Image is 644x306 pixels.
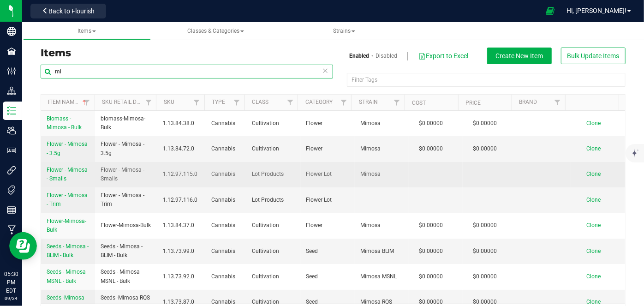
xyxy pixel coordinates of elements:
[41,48,326,59] h3: Items
[306,196,349,204] span: Flower Lot
[212,247,241,256] span: Cannabis
[414,245,447,258] span: $0.00000
[163,272,201,281] span: 1.13.73.92.0
[306,119,349,128] span: Flower
[468,219,501,232] span: $0.00000
[359,99,378,105] a: Strain
[212,170,241,179] span: Cannabis
[466,100,481,106] a: Price
[306,144,349,153] span: Flower
[212,196,241,204] span: Cannabis
[163,196,201,204] span: 1.12.97.116.0
[360,272,403,281] span: Mimosa MSNL
[101,140,152,157] span: Flower - Mimosa - 3.5g
[306,272,349,281] span: Seed
[468,142,501,156] span: $0.00000
[306,170,349,179] span: Flower Lot
[540,2,561,20] span: Open Ecommerce Menu
[7,126,16,135] inline-svg: Users
[586,197,610,203] a: Clone
[360,247,403,256] span: Mimosa BLIM
[47,191,89,209] a: Flower - Mimosa - Trim
[212,221,241,230] span: Cannabis
[586,120,601,126] span: Clone
[306,221,349,230] span: Flower
[48,99,88,105] a: Item Name
[376,52,397,60] a: Disabled
[4,270,18,295] p: 05:30 PM EDT
[360,170,403,179] span: Mimosa
[550,95,565,110] a: Filter
[252,119,295,128] span: Cultivation
[586,197,601,203] span: Clone
[418,48,469,64] button: Export to Excel
[163,170,201,179] span: 1.12.97.115.0
[586,222,601,228] span: Clone
[78,28,96,34] span: Items
[360,144,403,153] span: Mimosa
[282,95,298,110] a: Filter
[586,248,610,254] a: Clone
[7,205,16,215] inline-svg: Reports
[48,7,95,15] span: Back to Flourish
[586,120,610,126] a: Clone
[414,219,447,232] span: $0.00000
[101,242,152,260] span: Seeds - Mimosa - BLIM - Bulk
[101,191,152,209] span: Flower - Mimosa - Trim
[414,270,447,283] span: $0.00000
[468,245,501,258] span: $0.00000
[41,65,333,78] input: Search Item Name, SKU Retail Name, or Part Number
[7,86,16,96] inline-svg: Distribution
[561,48,626,64] button: Bulk Update Items
[586,171,610,177] a: Clone
[7,225,16,234] inline-svg: Manufacturing
[7,166,16,175] inline-svg: Integrations
[30,4,106,18] button: Back to Flourish
[586,145,610,152] a: Clone
[7,186,16,195] inline-svg: Tags
[212,144,241,153] span: Cannabis
[567,52,620,60] span: Bulk Update Items
[7,47,16,56] inline-svg: Facilities
[7,27,16,36] inline-svg: Company
[47,140,89,157] a: Flower - Mimosa - 3.5g
[305,99,333,105] a: Category
[163,119,201,128] span: 1.13.84.38.0
[252,272,295,281] span: Cultivation
[350,52,370,60] a: Enabled
[412,100,426,106] a: Cost
[336,95,351,110] a: Filter
[47,167,88,182] span: Flower - Mimosa - Smalls
[47,218,86,233] span: Flower-Mimosa-Bulk
[586,299,610,305] a: Clone
[47,217,89,234] a: Flower-Mimosa-Bulk
[7,146,16,155] inline-svg: User Roles
[360,119,403,128] span: Mimosa
[101,114,152,132] span: biomass-Mimosa-Bulk
[252,99,268,105] a: Class
[47,268,89,285] a: Seeds - Mimosa MSNL - Bulk
[212,99,225,105] a: Type
[187,28,244,34] span: Classes & Categories
[7,66,16,76] inline-svg: Configuration
[496,52,543,60] span: Create New Item
[141,95,156,110] a: Filter
[101,221,151,230] span: Flower-Mimosa-Bulk
[212,272,241,281] span: Cannabis
[306,247,349,256] span: Seed
[47,141,88,156] span: Flower - Mimosa - 3.5g
[468,270,501,283] span: $0.00000
[229,95,244,110] a: Filter
[252,221,295,230] span: Cultivation
[47,242,89,260] a: Seeds - Mimosa - BLIM - Bulk
[163,247,201,256] span: 1.13.73.99.0
[163,144,201,153] span: 1.13.84.72.0
[360,221,403,230] span: Mimosa
[252,144,295,153] span: Cultivation
[414,117,447,130] span: $0.00000
[9,232,37,260] iframe: Resource center
[468,117,501,130] span: $0.00000
[389,95,405,110] a: Filter
[586,299,601,305] span: Clone
[212,119,241,128] span: Cannabis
